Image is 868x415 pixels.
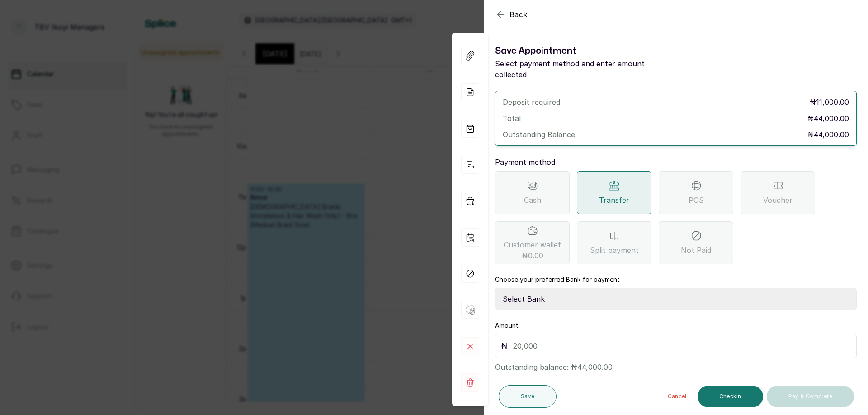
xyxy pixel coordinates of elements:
span: Back [509,9,528,20]
p: Outstanding balance: ₦44,000.00 [495,358,857,373]
input: 20,000 [513,340,851,352]
span: Transfer [599,195,629,205]
p: Deposit required [503,97,560,107]
button: Pay & Complete [767,386,854,407]
label: Choose your preferred Bank for payment [495,275,620,284]
span: ₦0.00 [522,250,543,261]
span: Voucher [763,195,793,205]
p: Outstanding Balance [503,129,575,140]
span: Split payment [590,245,639,256]
span: Customer wallet [504,239,561,261]
p: ₦ [501,340,508,352]
p: Payment method [495,157,857,168]
p: ₦11,000.00 [810,97,849,107]
span: Not Paid [681,245,711,256]
button: Checkin [698,386,763,407]
h1: Save Appointment [495,44,676,58]
p: Total [503,113,521,124]
button: Cancel [660,386,694,407]
p: ₦44,000.00 [807,113,849,124]
button: Save [499,385,557,408]
button: Back [495,9,528,20]
p: Select payment method and enter amount collected [495,58,676,80]
span: POS [689,195,704,205]
label: Amount [495,321,519,330]
p: ₦44,000.00 [807,129,849,140]
span: Cash [524,195,541,205]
